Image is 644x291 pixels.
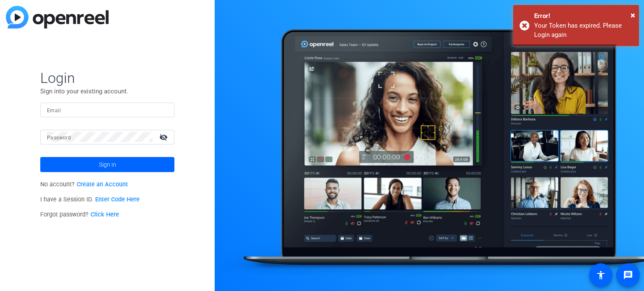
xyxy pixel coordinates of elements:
span: Sign in [99,154,116,175]
span: × [631,10,635,20]
mat-icon: visibility_off [154,131,174,143]
button: Close [631,9,635,21]
a: Click Here [91,211,119,218]
a: Create an Account [77,181,128,188]
span: Login [40,69,174,87]
mat-label: Password [47,135,71,141]
mat-label: Email [47,108,61,113]
div: Your Token has expired. Please Login again [534,21,633,40]
span: Forgot password? [40,211,119,218]
input: Enter Email Address [47,105,168,115]
span: No account? [40,181,128,188]
mat-icon: accessibility [596,270,606,280]
p: Sign into your existing account. [40,87,174,96]
img: blue-gradient.svg [6,6,109,28]
button: Sign in [40,157,174,172]
mat-icon: message [623,270,633,280]
a: Enter Code Here [95,196,140,203]
div: Error! [534,11,633,21]
span: I have a Session ID. [40,196,140,203]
